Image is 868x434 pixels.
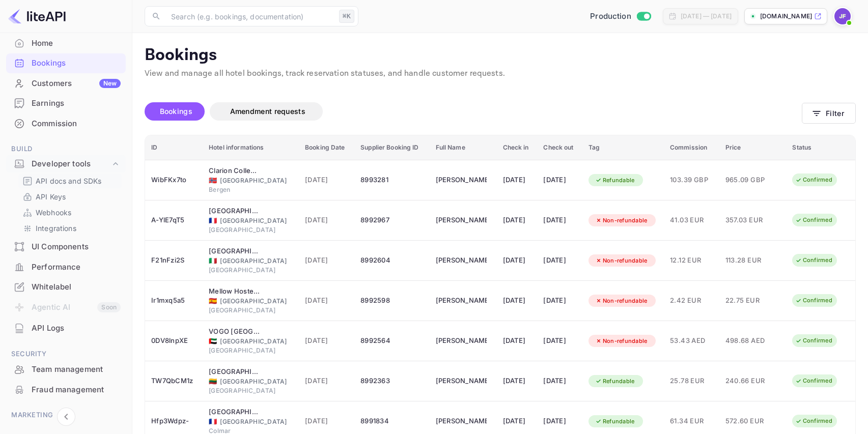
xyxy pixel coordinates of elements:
[436,413,487,429] div: Jenny Frimer
[209,377,293,386] div: [GEOGRAPHIC_DATA]
[305,335,348,346] span: [DATE]
[6,34,126,52] a: Home
[589,174,641,187] div: Refundable
[436,333,487,349] div: Hassan Alhassani
[151,172,197,188] div: WibFKx7to
[203,135,299,160] th: Hotel informations
[22,207,118,218] a: Webhooks
[209,225,293,235] div: [GEOGRAPHIC_DATA]
[6,34,126,53] div: Home
[725,416,776,427] span: 572.60 EUR
[681,12,732,21] div: [DATE] — [DATE]
[503,413,531,429] div: [DATE]
[543,333,576,349] div: [DATE]
[209,327,260,337] div: VOGO Abu Dhabi Golf Resort & Spa - Formerly The Westin Abu Dhabi Golf Resort & Spa
[725,335,776,346] span: 498.68 AED
[305,416,348,427] span: [DATE]
[8,8,66,24] img: LiteAPI logo
[360,293,423,309] div: 8992598
[209,297,293,306] div: [GEOGRAPHIC_DATA]
[6,360,126,380] div: Team management
[6,380,126,399] a: Fraud management
[760,12,812,21] p: [DOMAIN_NAME]
[36,207,71,218] p: Webhooks
[543,373,576,389] div: [DATE]
[165,6,335,26] input: Search (e.g. bookings, documentation)
[6,74,126,93] a: CustomersNew
[151,252,197,269] div: F21nFzi2S
[36,223,76,234] p: Integrations
[209,417,293,426] div: [GEOGRAPHIC_DATA]
[6,380,126,400] div: Fraud management
[670,175,713,186] span: 103.39 GBP
[57,408,75,426] button: Collapse navigation
[834,8,851,24] img: Jenny Frimer
[789,374,839,387] div: Confirmed
[209,418,217,425] span: France
[725,215,776,226] span: 357.03 EUR
[6,94,126,113] div: Earnings
[670,335,713,346] span: 53.43 AED
[32,281,121,293] div: Whitelabel
[725,175,776,186] span: 965.09 GBP
[789,334,839,347] div: Confirmed
[209,306,293,315] div: [GEOGRAPHIC_DATA]
[360,172,423,188] div: 8993281
[99,79,121,88] div: New
[209,257,217,264] span: Italy
[789,415,839,427] div: Confirmed
[32,323,121,334] div: API Logs
[670,375,713,387] span: 25.78 EUR
[209,217,217,224] span: France
[209,185,293,194] div: Bergen
[670,255,713,266] span: 12.12 EUR
[6,319,126,338] div: API Logs
[802,103,856,124] button: Filter
[543,252,576,269] div: [DATE]
[664,135,719,160] th: Commission
[543,293,576,309] div: [DATE]
[6,114,126,133] a: Commission
[209,256,293,266] div: [GEOGRAPHIC_DATA]
[6,237,126,256] a: UI Components
[789,214,839,226] div: Confirmed
[209,378,217,385] span: Lithuania
[503,212,531,228] div: [DATE]
[22,223,118,234] a: Integrations
[6,410,126,421] span: Marketing
[305,215,348,226] span: [DATE]
[503,293,531,309] div: [DATE]
[503,373,531,389] div: [DATE]
[151,373,197,389] div: TW7QbCM1z
[6,155,126,173] div: Developer tools
[719,135,787,160] th: Price
[6,277,126,297] div: Whitelabel
[789,173,839,186] div: Confirmed
[18,221,122,236] div: Integrations
[360,212,423,228] div: 8992967
[18,205,122,220] div: Webhooks
[725,295,776,306] span: 22.75 EUR
[32,384,121,396] div: Fraud management
[22,191,118,202] a: API Keys
[360,333,423,349] div: 8992564
[209,338,217,344] span: United Arab Emirates
[32,78,121,90] div: Customers
[543,212,576,228] div: [DATE]
[32,158,110,170] div: Developer tools
[6,277,126,296] a: Whitelabel
[305,175,348,186] span: [DATE]
[789,294,839,307] div: Confirmed
[670,215,713,226] span: 41.03 EUR
[436,172,487,188] div: Nicholas Fear
[6,349,126,360] span: Security
[22,176,118,186] a: API docs and SDKs
[305,295,348,306] span: [DATE]
[6,143,126,155] span: Build
[589,254,654,267] div: Non-refundable
[209,266,293,275] div: [GEOGRAPHIC_DATA]
[32,241,121,253] div: UI Components
[589,295,654,307] div: Non-refundable
[6,74,126,94] div: CustomersNew
[503,333,531,349] div: [DATE]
